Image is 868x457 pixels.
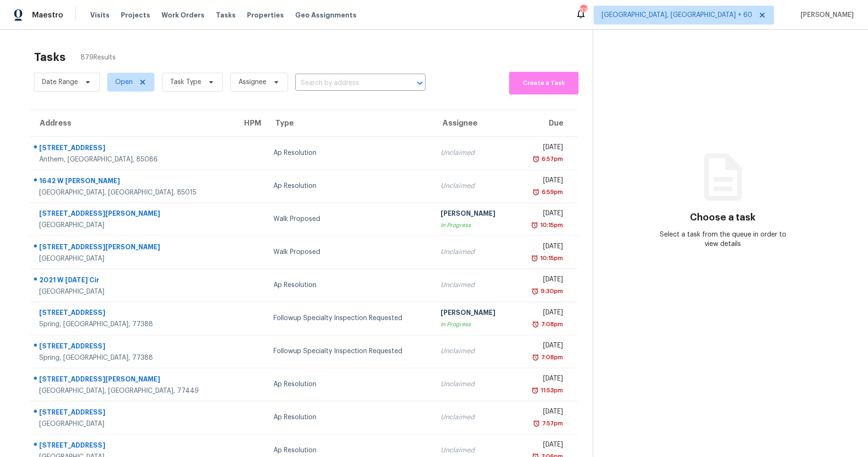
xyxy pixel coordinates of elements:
div: Unclaimed [441,280,507,290]
div: Spring, [GEOGRAPHIC_DATA], 77388 [39,320,227,329]
span: Geo Assignments [295,10,357,20]
div: [STREET_ADDRESS][PERSON_NAME] [39,209,227,220]
div: Unclaimed [441,413,507,422]
div: [DATE] [522,143,563,154]
span: Projects [121,10,150,20]
div: Spring, [GEOGRAPHIC_DATA], 77388 [39,353,227,363]
div: [DATE] [522,176,563,187]
span: Work Orders [162,10,204,20]
div: [STREET_ADDRESS] [39,143,227,155]
img: Overdue Alarm Icon [532,353,539,362]
div: [STREET_ADDRESS] [39,341,227,353]
div: Walk Proposed [273,247,425,257]
div: [STREET_ADDRESS][PERSON_NAME] [39,374,227,386]
span: Open [115,77,133,87]
div: [STREET_ADDRESS] [39,407,227,419]
div: [DATE] [522,242,563,254]
div: [DATE] [522,209,563,220]
div: [STREET_ADDRESS] [39,308,227,320]
span: Task Type [170,77,201,87]
div: 11:53pm [539,386,563,395]
span: Create a Task [514,78,574,89]
img: Overdue Alarm Icon [531,386,539,395]
div: 10:15pm [538,220,563,230]
div: [GEOGRAPHIC_DATA], [GEOGRAPHIC_DATA], 77449 [39,386,227,396]
th: Assignee [433,110,514,136]
th: Type [266,110,433,136]
button: Open [413,76,426,90]
span: Tasks [216,12,236,18]
span: Date Range [42,77,78,87]
div: 7:08pm [539,353,563,362]
span: 879 Results [81,53,116,62]
div: [PERSON_NAME] [441,209,507,220]
div: Ap Resolution [273,148,425,158]
img: Overdue Alarm Icon [532,320,539,329]
div: [STREET_ADDRESS] [39,440,227,452]
th: Address [30,110,235,136]
span: Assignee [238,77,266,87]
img: Overdue Alarm Icon [533,419,540,428]
img: Overdue Alarm Icon [532,187,540,197]
div: Select a task from the queue in order to view details [658,230,788,249]
div: 7:08pm [539,320,563,329]
div: Ap Resolution [273,380,425,389]
div: 6:59pm [540,187,563,197]
div: [DATE] [522,308,563,320]
div: Unclaimed [441,247,507,257]
div: Unclaimed [441,380,507,389]
div: Unclaimed [441,181,507,191]
th: HPM [235,110,265,136]
div: 833 [580,6,587,15]
div: 9:30pm [539,287,563,296]
span: [GEOGRAPHIC_DATA], [GEOGRAPHIC_DATA] + 60 [602,10,752,20]
div: Followup Specialty Inspection Requested [273,347,425,356]
span: Visits [90,10,110,20]
div: 6:57pm [540,154,563,164]
span: Maestro [32,10,63,20]
img: Overdue Alarm Icon [531,287,539,296]
div: In Progress [441,320,507,329]
div: 1642 W [PERSON_NAME] [39,176,227,188]
div: [GEOGRAPHIC_DATA] [39,220,227,230]
div: [GEOGRAPHIC_DATA] [39,254,227,263]
div: [DATE] [522,440,563,452]
div: Unclaimed [441,347,507,356]
div: [GEOGRAPHIC_DATA] [39,287,227,296]
div: Ap Resolution [273,413,425,422]
span: [PERSON_NAME] [797,10,854,20]
th: Due [514,110,578,136]
div: Unclaimed [441,148,507,158]
div: [PERSON_NAME] [441,308,507,320]
div: 7:57pm [540,419,563,428]
button: Create a Task [509,72,579,94]
div: [DATE] [522,341,563,353]
div: Unclaimed [441,446,507,455]
div: [DATE] [522,275,563,287]
div: [DATE] [522,407,563,419]
div: [GEOGRAPHIC_DATA], [GEOGRAPHIC_DATA], 85015 [39,188,227,197]
img: Overdue Alarm Icon [531,220,538,230]
div: Ap Resolution [273,446,425,455]
div: In Progress [441,220,507,230]
img: Overdue Alarm Icon [532,154,540,164]
input: Search by address [295,76,399,91]
h2: Tasks [34,52,66,62]
div: Walk Proposed [273,214,425,224]
img: Overdue Alarm Icon [531,254,538,263]
div: Ap Resolution [273,181,425,191]
div: [GEOGRAPHIC_DATA] [39,419,227,429]
div: 10:15pm [538,254,563,263]
div: [STREET_ADDRESS][PERSON_NAME] [39,242,227,254]
h3: Choose a task [690,213,756,222]
span: Properties [247,10,284,20]
div: Followup Specialty Inspection Requested [273,313,425,323]
div: Anthem, [GEOGRAPHIC_DATA], 85086 [39,155,227,164]
div: 2021 W [DATE] Cir [39,275,227,287]
div: [DATE] [522,374,563,386]
div: Ap Resolution [273,280,425,290]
